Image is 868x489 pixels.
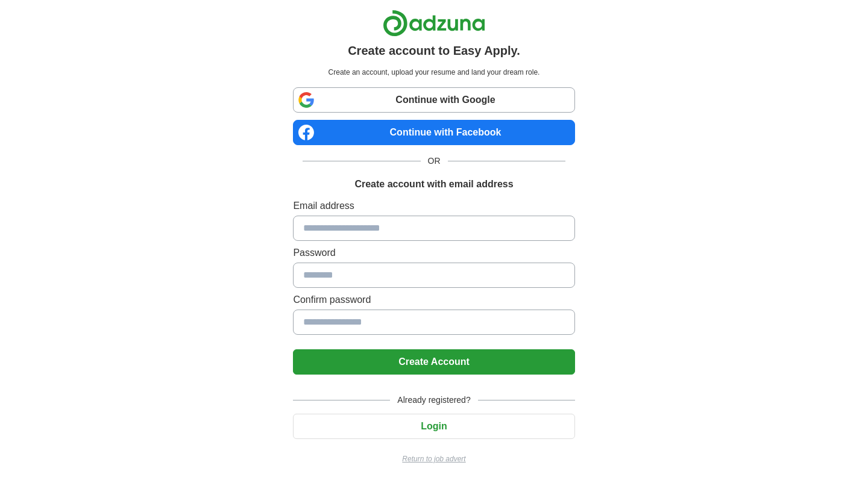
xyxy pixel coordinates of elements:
a: Continue with Facebook [293,120,574,145]
img: Adzuna logo [383,10,485,37]
button: Login [293,414,574,439]
label: Confirm password [293,293,574,307]
label: Password [293,246,574,260]
h1: Create account to Easy Apply. [348,42,520,60]
span: OR [421,155,448,167]
a: Return to job advert [293,453,574,464]
p: Create an account, upload your resume and land your dream role. [295,67,572,78]
a: Continue with Google [293,87,574,113]
h1: Create account with email address [354,177,513,192]
a: Login [293,421,574,431]
button: Create Account [293,349,574,375]
label: Email address [293,199,574,213]
span: Already registered? [390,394,477,406]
